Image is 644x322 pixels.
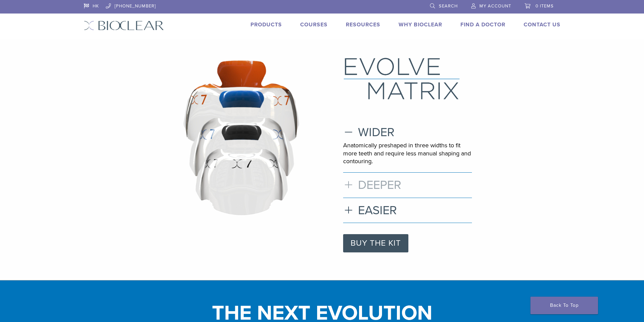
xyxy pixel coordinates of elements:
[79,305,566,321] h1: THE NEXT EVOLUTION
[439,3,458,9] span: Search
[251,21,282,28] a: Products
[524,21,560,28] a: Contact Us
[479,3,511,9] span: My Account
[460,21,505,28] a: Find A Doctor
[343,203,472,218] h3: EASIER
[84,21,164,30] img: Bioclear
[346,21,380,28] a: Resources
[399,21,442,28] a: Why Bioclear
[343,125,472,140] h3: WIDER
[343,234,408,252] a: BUY THE KIT
[535,3,554,9] span: 0 items
[300,21,328,28] a: Courses
[530,297,598,314] a: Back To Top
[343,178,472,192] h3: DEEPER
[343,142,472,165] p: Anatomically preshaped in three widths to fit more teeth and require less manual shaping and cont...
